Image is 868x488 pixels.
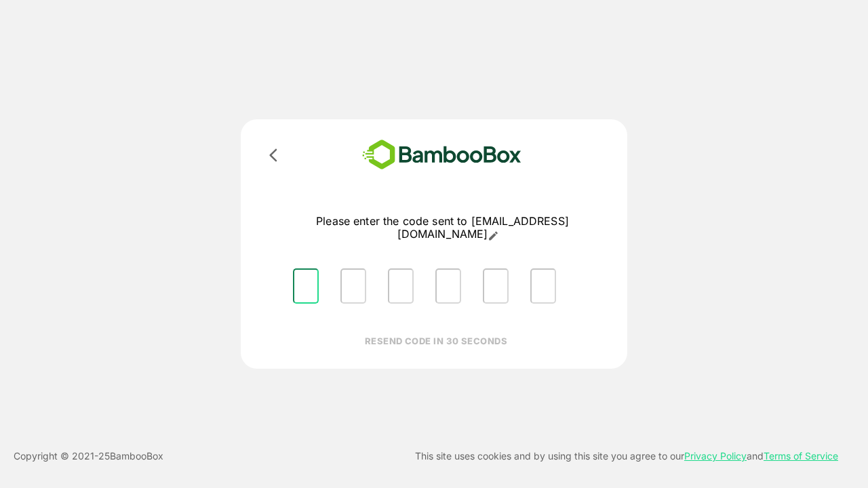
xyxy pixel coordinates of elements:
a: Terms of Service [764,450,838,462]
input: Please enter OTP character 4 [435,268,461,304]
img: bamboobox [342,136,541,174]
input: Please enter OTP character 2 [340,268,366,304]
p: Please enter the code sent to [EMAIL_ADDRESS][DOMAIN_NAME] [282,215,603,241]
p: Copyright © 2021- 25 BambooBox [14,448,163,464]
p: This site uses cookies and by using this site you agree to our and [415,448,838,464]
input: Please enter OTP character 3 [388,268,414,304]
input: Please enter OTP character 5 [483,268,509,304]
input: Please enter OTP character 6 [530,268,556,304]
input: Please enter OTP character 1 [293,268,319,304]
a: Privacy Policy [684,450,747,462]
